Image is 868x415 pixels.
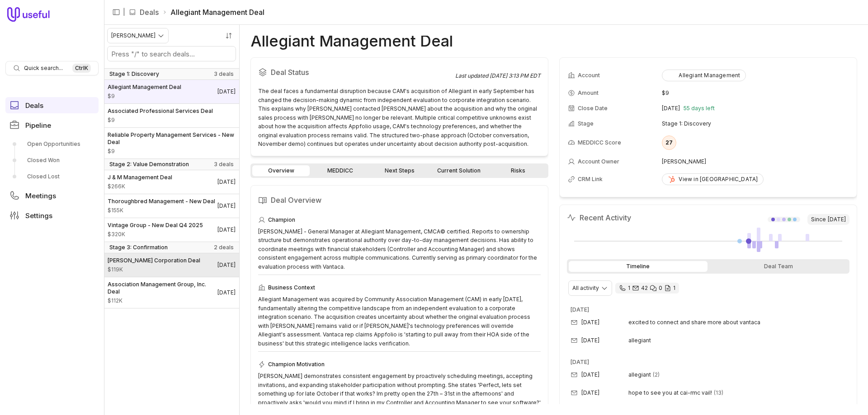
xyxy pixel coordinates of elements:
[311,165,369,176] a: MEDDICC
[214,161,234,168] span: 3 deals
[258,214,541,225] div: Champion
[455,72,541,79] div: Last updated
[615,283,679,294] div: 1 call and 42 email threads
[628,319,760,326] span: excited to connect and share more about vantaca
[489,165,547,176] a: Risks
[25,192,56,199] span: Meetings
[662,154,849,169] td: [PERSON_NAME]
[108,84,181,91] span: Allegiant Management Deal
[581,389,599,396] time: [DATE]
[72,64,91,73] kbd: Ctrl K
[217,261,236,269] time: Deal Close Date
[653,371,660,378] span: 2 emails in thread
[104,25,240,415] nav: Deals
[140,7,159,18] a: Deals
[217,226,236,233] time: Deal Close Date
[628,389,712,396] span: hope to see you at cai-rmc vail!
[709,261,848,272] div: Deal Team
[258,87,541,149] div: The deal faces a fundamental disruption because CAM's acquisition of Allegiant in early September...
[628,337,651,344] span: allegiant
[5,137,99,184] div: Pipeline submenu
[217,202,236,210] time: Deal Close Date
[714,389,723,396] span: 13 emails in thread
[25,102,43,109] span: Deals
[668,72,740,79] div: Allegiant Management
[258,193,541,207] h2: Deal Overview
[108,174,172,181] span: J & M Management Deal
[104,253,239,277] a: [PERSON_NAME] Corporation Deal$119K[DATE]
[5,97,99,113] a: Deals
[571,306,589,313] time: [DATE]
[5,207,99,224] a: Settings
[108,297,217,304] span: Amount
[108,93,181,100] span: Amount
[578,158,619,165] span: Account Owner
[581,371,599,378] time: [DATE]
[214,244,234,251] span: 2 deals
[828,216,846,223] time: [DATE]
[258,295,541,348] div: Allegiant Management was acquired by Community Association Management (CAM) in early [DATE], fund...
[628,371,651,378] span: allegiant
[108,207,215,214] span: Amount
[5,169,99,184] a: Closed Lost
[684,105,715,112] span: 55 days left
[662,70,746,81] button: Allegiant Management
[162,7,264,18] li: Allegiant Management Deal
[662,135,676,150] div: 27
[222,29,236,42] button: Sort by
[108,281,217,295] span: Association Management Group, Inc. Deal
[104,170,239,194] a: J & M Management Deal$266K[DATE]
[104,104,239,127] a: Associated Professional Services Deal$9
[5,187,99,204] a: Meetings
[581,337,599,344] time: [DATE]
[104,194,239,218] a: Thoroughbred Management - New Deal$155K[DATE]
[567,212,631,223] h2: Recent Activity
[109,70,159,78] span: Stage 1: Discovery
[108,198,215,205] span: Thoroughbred Management - New Deal
[108,266,200,273] span: Amount
[662,86,849,100] td: $9
[258,359,541,370] div: Champion Motivation
[490,72,541,79] time: [DATE] 3:13 PM EDT
[258,65,455,79] h2: Deal Status
[569,261,708,272] div: Timeline
[108,131,236,146] span: Reliable Property Management Services - New Deal
[578,105,608,112] span: Close Date
[578,139,621,146] span: MEDDICC Score
[662,173,764,185] a: View in [GEOGRAPHIC_DATA]
[108,257,200,264] span: [PERSON_NAME] Corporation Deal
[109,161,189,168] span: Stage 2: Value Demonstration
[578,72,600,79] span: Account
[5,117,99,133] a: Pipeline
[24,65,63,72] span: Quick search...
[217,289,236,296] time: Deal Close Date
[109,244,168,251] span: Stage 3: Confirmation
[578,89,599,97] span: Amount
[807,214,849,225] span: Since
[430,165,487,176] a: Current Solution
[123,7,125,18] span: |
[108,148,236,155] span: Amount
[108,107,213,115] span: Associated Professional Services Deal
[571,359,589,365] time: [DATE]
[104,277,239,308] a: Association Management Group, Inc. Deal$112K[DATE]
[662,105,680,112] time: [DATE]
[109,5,123,19] button: Collapse sidebar
[217,178,236,186] time: Deal Close Date
[578,120,594,127] span: Stage
[258,227,541,271] div: [PERSON_NAME] - General Manager at Allegiant Management, CMCA© certified. Reports to ownership st...
[25,122,51,129] span: Pipeline
[25,212,52,219] span: Settings
[108,117,213,124] span: Amount
[581,319,599,326] time: [DATE]
[668,176,758,183] div: View in [GEOGRAPHIC_DATA]
[250,36,453,47] h1: Allegiant Management Deal
[5,153,99,168] a: Closed Won
[108,183,172,190] span: Amount
[108,222,203,229] span: Vintage Group - New Deal Q4 2025
[217,88,236,95] time: Deal Close Date
[104,80,239,103] a: Allegiant Management Deal$9[DATE]
[252,165,310,176] a: Overview
[371,165,428,176] a: Next Steps
[104,128,239,159] a: Reliable Property Management Services - New Deal$9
